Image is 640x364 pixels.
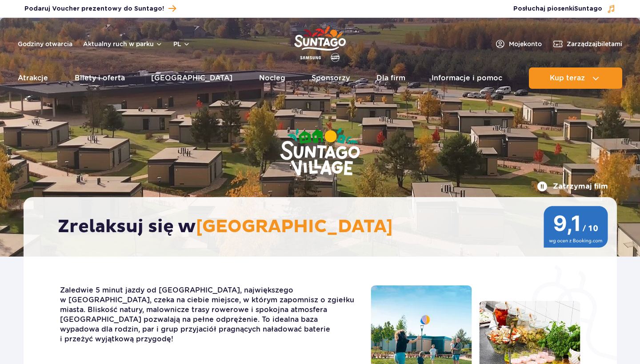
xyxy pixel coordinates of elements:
a: Nocleg [259,67,285,89]
a: Godziny otwarcia [18,40,72,48]
button: pl [173,40,190,48]
span: Posłuchaj piosenki [513,4,602,13]
a: Dla firm [376,67,405,89]
a: Park of Poland [294,22,346,63]
button: Kup teraz [529,67,622,89]
span: [GEOGRAPHIC_DATA] [196,216,393,238]
p: Zaledwie 5 minut jazdy od [GEOGRAPHIC_DATA], największego w [GEOGRAPHIC_DATA], czeka na ciebie mi... [60,285,357,344]
a: Mojekonto [495,39,542,49]
button: Posłuchaj piosenkiSuntago [513,4,616,13]
a: Informacje i pomoc [432,67,502,89]
a: Bilety i oferta [75,67,125,89]
span: Kup teraz [550,74,585,82]
a: Sponsorzy [312,67,350,89]
span: Zarządzaj biletami [567,40,622,48]
span: Podaruj Voucher prezentowy do Suntago! [24,4,164,13]
button: Aktualny ruch w parku [83,40,163,47]
a: Atrakcje [18,67,48,89]
img: 9,1/10 wg ocen z Booking.com [544,206,608,248]
h2: Zrelaksuj się w [58,216,592,238]
a: Podaruj Voucher prezentowy do Suntago! [24,3,176,15]
a: Zarządzajbiletami [552,39,622,49]
a: [GEOGRAPHIC_DATA] [151,67,232,89]
button: Zatrzymaj film [537,181,608,192]
span: Moje konto [509,40,542,48]
span: Suntago [574,6,602,12]
img: Suntago Village [244,93,396,212]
